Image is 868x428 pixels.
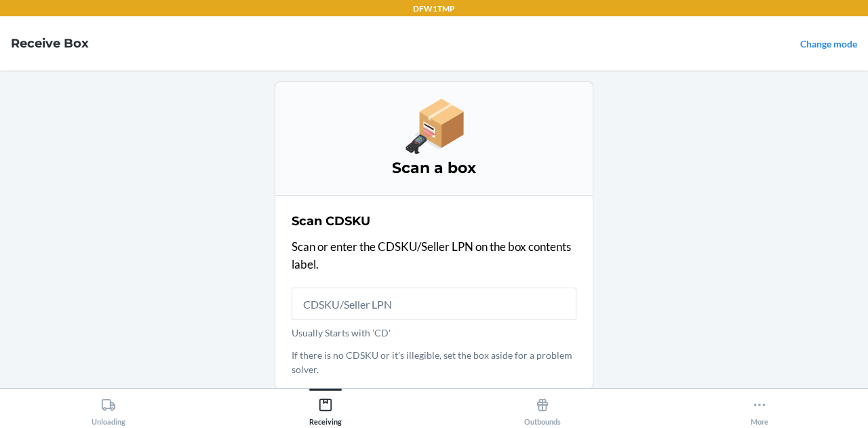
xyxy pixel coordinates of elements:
button: Receiving [217,389,434,426]
button: More [651,389,868,426]
div: Receiving [309,392,342,426]
div: Outbounds [524,392,561,426]
button: Outbounds [434,389,651,426]
input: Usually Starts with 'CD' [292,288,576,320]
p: DFW1TMP [413,3,455,15]
a: Change mode [800,38,857,50]
h2: Scan CDSKU [292,212,370,230]
h4: Receive Box [11,35,89,52]
h3: Scan a box [292,157,576,179]
div: More [751,392,768,426]
p: If there is no CDSKU or it's illegible, set the box aside for a problem solver. [292,348,576,376]
div: Unloading [92,392,125,426]
p: Scan or enter the CDSKU/Seller LPN on the box contents label. [292,238,576,273]
p: Usually Starts with 'CD' [292,326,576,340]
